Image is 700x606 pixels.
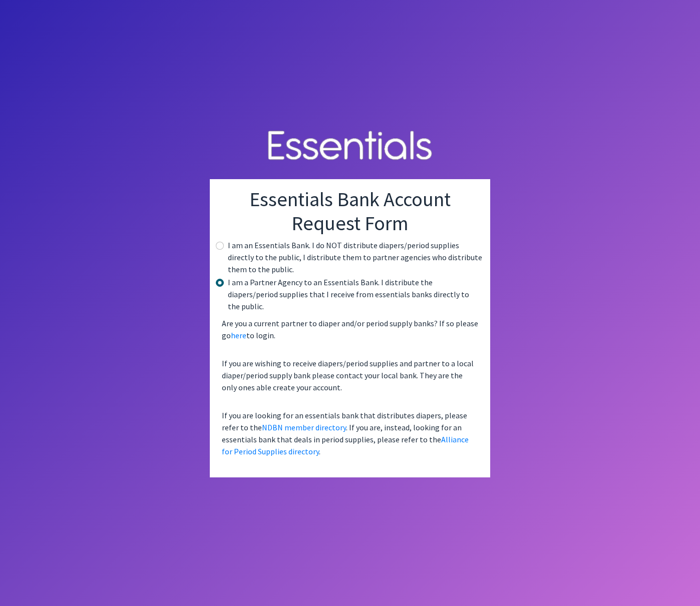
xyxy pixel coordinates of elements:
[262,422,346,432] a: NDBN member directory
[218,313,482,345] p: Are you a current partner to diaper and/or period supply banks? If so please go to login.
[218,405,482,461] p: If you are looking for an essentials bank that distributes diapers, please refer to the . If you ...
[231,330,246,340] a: here
[218,187,482,235] h1: Essentials Bank Account Request Form
[218,353,482,397] p: If you are wishing to receive diapers/period supplies and partner to a local diaper/period supply...
[228,239,482,275] label: I am an Essentials Bank. I do NOT distribute diapers/period supplies directly to the public, I di...
[260,121,440,172] img: Human Essentials
[228,276,482,312] label: I am a Partner Agency to an Essentials Bank. I distribute the diapers/period supplies that I rece...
